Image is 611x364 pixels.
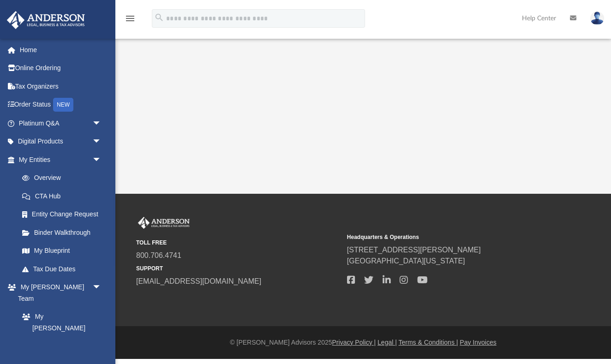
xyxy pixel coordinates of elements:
[6,278,111,308] a: My [PERSON_NAME] Teamarrow_drop_down
[92,150,111,169] span: arrow_drop_down
[347,233,551,241] small: Headquarters & Operations
[13,169,115,187] a: Overview
[13,223,115,242] a: Binder Walkthrough
[125,18,136,24] a: menu
[136,217,192,229] img: Anderson Advisors Platinum Portal
[347,257,465,265] a: [GEOGRAPHIC_DATA][US_STATE]
[136,239,341,247] small: TOLL FREE
[92,114,111,133] span: arrow_drop_down
[13,205,115,224] a: Entity Change Request
[332,339,376,346] a: Privacy Policy |
[6,95,115,114] a: Order StatusNEW
[347,246,481,254] a: [STREET_ADDRESS][PERSON_NAME]
[136,264,341,273] small: SUPPORT
[13,242,111,260] a: My Blueprint
[6,41,115,59] a: Home
[136,251,181,259] a: 800.706.4741
[6,114,115,132] a: Platinum Q&Aarrow_drop_down
[136,277,261,285] a: [EMAIL_ADDRESS][DOMAIN_NAME]
[6,77,115,95] a: Tax Organizers
[6,150,115,169] a: My Entitiesarrow_drop_down
[13,260,115,278] a: Tax Due Dates
[590,12,604,25] img: User Pic
[125,13,136,24] i: menu
[6,132,115,151] a: Digital Productsarrow_drop_down
[4,11,88,29] img: Anderson Advisors Platinum Portal
[13,308,106,349] a: My [PERSON_NAME] Team
[53,98,73,112] div: NEW
[6,59,115,78] a: Online Ordering
[13,187,115,205] a: CTA Hub
[399,339,458,346] a: Terms & Conditions |
[92,132,111,151] span: arrow_drop_down
[115,338,611,347] div: © [PERSON_NAME] Advisors 2025
[377,339,397,346] a: Legal |
[460,339,496,346] a: Pay Invoices
[92,278,111,297] span: arrow_drop_down
[154,12,164,23] i: search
